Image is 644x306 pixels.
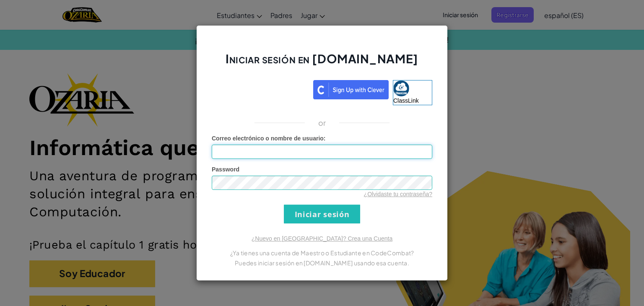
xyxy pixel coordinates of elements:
[212,248,432,258] p: ¿Ya tienes una cuenta de Maestro o Estudiante en CodeCombat?
[252,235,392,242] a: ¿Nuevo en [GEOGRAPHIC_DATA]? Crea una Cuenta
[212,166,239,173] span: Password
[212,258,432,268] p: Puedes iniciar sesión en [DOMAIN_NAME] usando esa cuenta.
[212,135,324,142] span: Correo electrónico o nombre de usuario
[208,79,313,98] iframe: Botón de Acceder con Google
[313,80,389,99] img: clever_sso_button@2x.png
[393,80,409,96] img: classlink-logo-small.png
[318,118,326,128] p: or
[212,51,432,75] h2: Iniciar sesión en [DOMAIN_NAME]
[393,97,419,104] span: ClassLink
[364,191,432,197] a: ¿Olvidaste tu contraseña?
[212,134,326,143] label: :
[284,205,360,223] input: Iniciar sesión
